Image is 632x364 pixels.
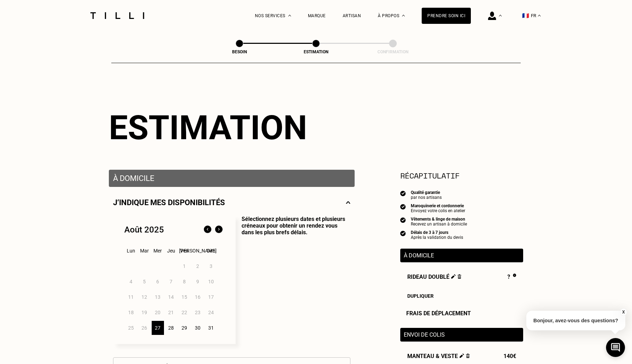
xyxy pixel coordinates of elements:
div: Estimation [109,108,523,147]
img: menu déroulant [538,15,541,16]
div: Recevez un artisan à domicile [411,222,467,227]
a: Marque [308,13,326,18]
p: J‘indique mes disponibilités [113,198,225,207]
span: Rideau doublé [407,274,461,281]
img: Mois précédent [202,224,213,235]
img: Logo du service de couturière Tilli [88,12,147,19]
img: svg+xml;base64,PHN2ZyBmaWxsPSJub25lIiBoZWlnaHQ9IjE0IiB2aWV3Qm94PSIwIDAgMjggMTQiIHdpZHRoPSIyOCIgeG... [346,198,350,207]
img: Menu déroulant à propos [402,15,405,16]
div: Dupliquer [407,293,516,299]
img: icon list info [400,190,406,196]
div: Maroquinerie et cordonnerie [411,203,465,208]
div: 31 [205,321,217,335]
div: Délais de 3 à 7 jours [411,230,463,235]
p: Envoi de colis [404,331,520,338]
img: Supprimer [466,353,470,358]
p: À domicile [113,174,350,183]
div: Confirmation [358,49,428,54]
div: Août 2025 [124,225,164,235]
div: Frais de déplacement [400,310,523,317]
button: X [620,308,627,316]
span: Manteau & veste [407,353,470,359]
div: Estimation [281,49,351,54]
div: par nos artisans [411,195,442,200]
section: Récapitulatif [400,170,523,181]
img: Pourquoi le prix est indéfini ? [513,274,516,277]
div: 29 [178,321,191,335]
div: Besoin [204,49,275,54]
img: Éditer [451,274,456,279]
img: icon list info [400,230,406,236]
p: À domicile [404,252,520,259]
a: Prendre soin ici [422,8,471,24]
div: Qualité garantie [411,190,442,195]
img: Menu déroulant [499,15,502,16]
img: icône connexion [488,12,496,20]
a: Artisan [343,13,361,18]
img: Supprimer [457,274,461,279]
p: Bonjour, avez-vous des questions? [526,311,625,330]
div: 27 [152,321,164,335]
span: 140€ [503,353,516,359]
p: Sélectionnez plusieurs dates et plusieurs créneaux pour obtenir un rendez vous dans les plus bref... [236,216,350,344]
img: icon list info [400,217,406,223]
div: 28 [165,321,177,335]
img: Mois suivant [213,224,224,235]
div: Après la validation du devis [411,235,463,240]
div: Vêtements & linge de maison [411,217,467,222]
div: Envoyez votre colis en atelier [411,208,465,213]
div: 30 [192,321,204,335]
span: 🇫🇷 [522,12,529,19]
div: ? [507,274,516,281]
img: Éditer [460,353,464,358]
img: icon list info [400,203,406,210]
img: Menu déroulant [288,15,291,16]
